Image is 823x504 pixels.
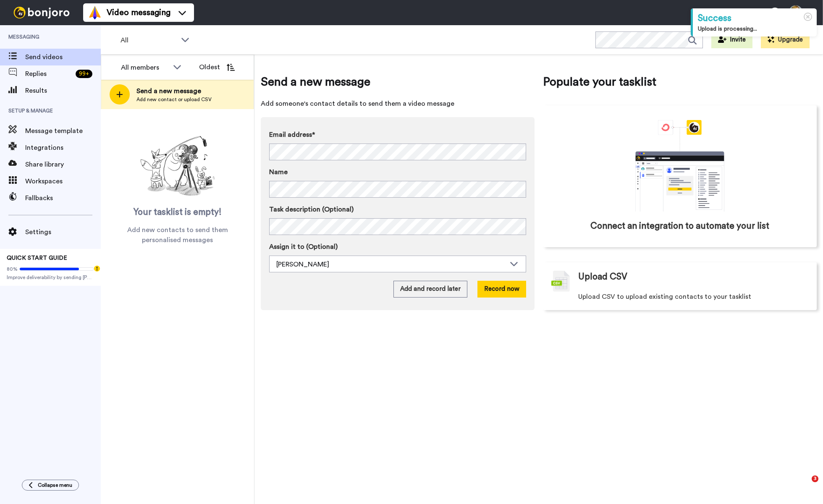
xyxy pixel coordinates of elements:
div: 99 + [76,70,92,78]
span: Upload CSV [578,271,627,283]
span: Your tasklist is empty! [134,206,222,219]
div: animation [617,120,743,212]
button: Invite [711,31,752,48]
label: Task description (Optional) [269,204,526,214]
img: ready-set-action.png [136,133,220,200]
div: All members [121,63,169,73]
img: vm-color.svg [88,6,102,19]
span: QUICK START GUIDE [7,255,67,261]
span: Send a new message [261,73,535,90]
label: Assign it to (Optional) [269,242,526,252]
button: Oldest [193,59,241,76]
span: 80% [7,266,18,272]
span: Replies [25,69,72,79]
button: Collapse menu [22,480,79,491]
span: Fallbacks [25,193,101,203]
span: Name [269,167,288,177]
button: Add and record later [393,281,467,298]
span: Connect an integration to automate your list [590,220,769,232]
span: 3 [812,475,818,482]
img: csv-grey.png [551,271,570,292]
span: Add new contact or upload CSV [136,96,212,103]
span: Workspaces [25,176,101,186]
button: Record now [477,281,526,298]
label: Email address* [269,130,526,140]
span: Collapse menu [38,482,72,488]
span: Video messaging [107,7,170,18]
span: Send videos [25,52,101,62]
span: Integrations [25,143,101,153]
span: Add new contacts to send them personalised messages [113,225,241,245]
span: Populate your tasklist [543,73,817,90]
iframe: Intercom live chat [794,475,815,496]
div: [PERSON_NAME] [276,259,506,269]
span: Add someone's contact details to send them a video message [261,99,535,109]
span: Settings [25,227,101,237]
img: bj-logo-header-white.svg [10,7,73,18]
span: All [121,35,177,45]
div: Upload is processing... [698,25,812,33]
span: Results [25,86,101,96]
span: Improve deliverability by sending [PERSON_NAME]’s from your own email [7,274,94,281]
div: Success [698,12,812,25]
span: Message template [25,126,101,136]
span: Upload CSV to upload existing contacts to your tasklist [578,292,751,302]
button: Upgrade [761,31,810,48]
div: Tooltip anchor [93,265,101,272]
span: Send a new message [136,86,212,96]
span: Share library [25,159,101,170]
